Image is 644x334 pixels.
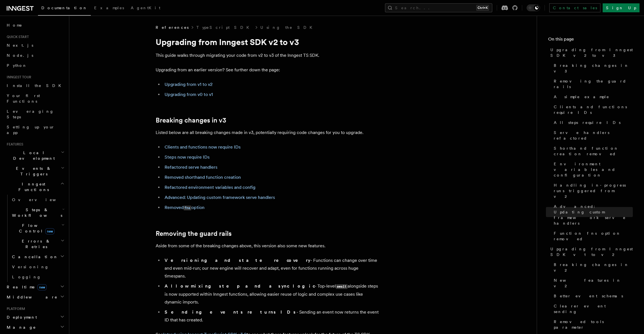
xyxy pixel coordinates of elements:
span: Shorthand function creation removed [554,145,633,157]
span: Handling in-progress runs triggered from v2 [554,182,633,199]
strong: Allow mixing step and async logic [165,283,315,289]
span: Serve handlers refactored [554,130,633,141]
span: Documentation [41,6,87,10]
a: Better event schemas [552,291,633,301]
a: Using the SDK [260,25,316,30]
a: Breaking changes in v2 [552,260,633,275]
h1: Upgrading from Inngest SDK v2 to v3 [156,37,379,47]
span: A simple example [554,94,609,100]
a: Shorthand function creation removed [552,143,633,159]
a: Handling in-progress runs triggered from v2 [552,180,633,201]
p: Upgrading from an earlier version? See further down the page: [156,66,379,74]
a: Breaking changes in v3 [156,116,226,124]
a: New features in v2 [552,275,633,291]
span: Clearer event sending [554,303,633,314]
button: Cancellation [10,252,66,262]
span: Examples [94,6,124,10]
span: Next.js [7,43,33,48]
span: Removing the guard rails [554,78,633,90]
code: fns [184,206,191,210]
kbd: Ctrl+K [476,5,489,11]
a: Clients and functions require IDs [552,102,633,117]
button: Toggle dark mode [527,4,540,11]
button: Middleware [4,292,66,302]
span: Middleware [4,294,58,300]
span: Manage [4,324,36,330]
li: - Top-level alongside steps is now supported within Inngest functions, allowing easier reuse of l... [163,282,379,306]
a: Node.js [4,50,66,60]
a: Refactored environment variables and config [165,185,255,190]
a: Advanced: Updating custom framework serve handlers [552,201,633,228]
a: Contact sales [549,3,600,12]
a: Breaking changes in v3 [552,60,633,76]
a: Removed shorthand function creation [165,175,241,180]
span: Cancellation [10,254,58,260]
a: Removing the guard rails [156,230,232,237]
span: Errors & Retries [10,238,61,250]
button: Flow Controlnew [10,220,66,236]
p: Aside from some of the breaking changes above, this version also some new features. [156,242,379,250]
span: new [37,284,47,290]
a: Your first Functions [4,91,66,106]
a: Removed tools parameter [552,317,633,332]
a: Upgrading from v0 to v1 [165,92,213,97]
span: Home [7,22,22,28]
span: Node.js [7,53,33,58]
div: Inngest Functions [4,195,66,282]
span: Function fns option removed [554,230,633,242]
span: Logging [12,275,41,279]
span: Upgrading from Inngest SDK v2 to v3 [550,47,633,58]
span: Breaking changes in v2 [554,262,633,273]
a: Next.js [4,40,66,50]
button: Deployment [4,312,66,322]
span: All steps require IDs [554,120,621,125]
span: Install the SDK [7,83,65,88]
strong: Versioning and state recovery [165,258,310,263]
button: Manage [4,322,66,332]
span: Inngest tour [4,75,31,79]
span: Inngest Functions [4,181,60,192]
a: Install the SDK [4,81,66,91]
a: TypeScript SDK [196,25,253,30]
a: Upgrading from v1 to v2 [165,82,213,87]
span: Environment variables and configuration [554,161,633,178]
span: References [156,25,189,30]
a: Documentation [38,2,91,16]
span: Upgrading from Inngest SDK v1 to v2 [550,246,633,257]
span: Events & Triggers [4,166,61,177]
strong: Sending events returns IDs [165,309,296,315]
a: Removedfnsoption [165,205,205,210]
span: AgentKit [131,6,160,10]
span: Breaking changes in v3 [554,63,633,74]
a: Function fns option removed [552,228,633,244]
span: New features in v2 [554,277,633,289]
a: Setting up your app [4,122,66,138]
span: Python [7,63,27,68]
button: Errors & Retries [10,236,66,252]
span: Local Development [4,150,61,161]
a: All steps require IDs [552,117,633,128]
code: await [336,284,348,289]
button: Realtimenew [4,282,66,292]
a: AgentKit [127,2,164,15]
a: Upgrading from Inngest SDK v1 to v2 [548,244,633,260]
h4: On this page [548,36,633,45]
button: Local Development [4,148,66,163]
li: - Functions can change over time and even mid-run; our new engine will recover and adapt, even fo... [163,257,379,280]
a: Refactored serve handlers [165,164,217,170]
span: Versioning [12,265,49,269]
a: Clients and functions now require IDs [165,144,241,150]
p: Listed below are all breaking changes made in v3, potentially requiring code changes for you to u... [156,129,379,137]
span: new [45,228,54,234]
span: Quick start [4,35,29,39]
a: Versioning [10,262,66,272]
span: Setting up your app [7,125,55,135]
a: Clearer event sending [552,301,633,317]
a: Serve handlers refactored [552,128,633,143]
span: Deployment [4,314,37,320]
li: - Sending an event now returns the event ID that has created. [163,308,379,324]
a: Examples [91,2,127,15]
span: Clients and functions require IDs [554,104,633,115]
a: Logging [10,272,66,282]
span: Overview [12,197,70,202]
